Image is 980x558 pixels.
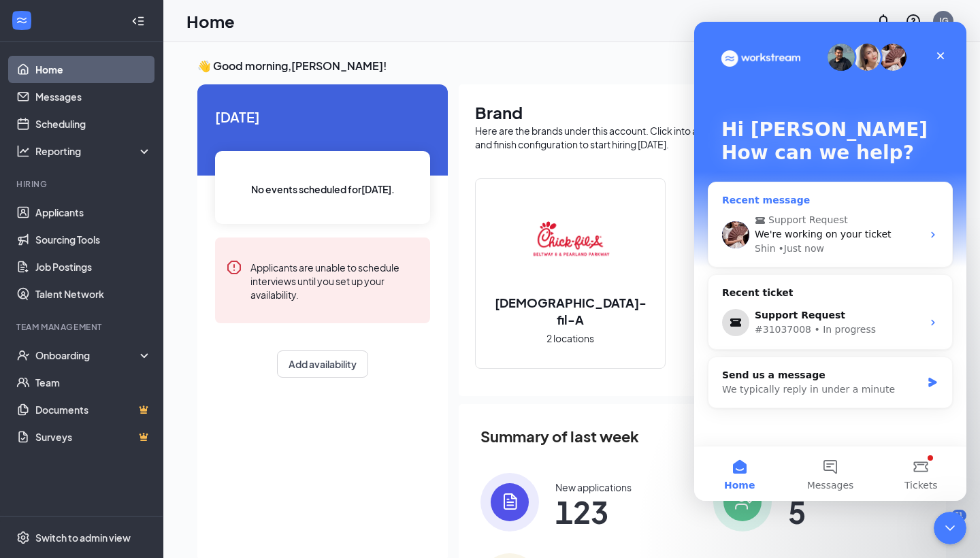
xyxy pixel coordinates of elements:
[35,83,152,110] a: Messages
[951,510,966,521] div: 51
[15,14,29,27] svg: WorkstreamLogo
[480,473,539,531] img: icon
[35,110,152,137] a: Scheduling
[475,101,930,124] h1: Brand
[35,226,152,253] a: Sourcing Tools
[527,201,614,289] img: Chick-fil-A
[475,124,930,151] div: Here are the brands under this account. Click into a brand to see your locations, managers, job p...
[35,531,131,544] div: Switch to admin view
[16,178,149,190] div: Hiring
[35,396,152,423] a: DocumentsCrown
[35,56,152,83] a: Home
[555,480,632,494] div: New applications
[35,280,152,308] a: Talent Network
[480,425,639,448] span: Summary of last week
[35,348,140,362] div: Onboarding
[35,423,152,450] a: SurveysCrown
[35,369,152,396] a: Team
[226,259,242,276] svg: Error
[713,473,772,531] img: icon
[16,531,30,544] svg: Settings
[197,59,946,73] h3: 👋 Good morning, [PERSON_NAME] !
[788,499,832,524] span: 5
[16,144,30,158] svg: Analysis
[131,14,145,28] svg: Collapse
[546,331,594,346] span: 2 locations
[35,253,152,280] a: Job Postings
[251,182,395,197] span: No events scheduled for [DATE] .
[476,294,665,328] h2: [DEMOGRAPHIC_DATA]-fil-A
[16,321,149,333] div: Team Management
[938,15,949,27] div: JG
[694,22,966,501] iframe: Intercom live chat
[250,259,419,301] div: Applicants are unable to schedule interviews until you set up your availability.
[186,10,235,33] h1: Home
[35,144,152,158] div: Reporting
[35,199,152,226] a: Applicants
[905,13,921,29] svg: QuestionInfo
[16,348,30,362] svg: UserCheck
[875,13,892,29] svg: Notifications
[934,512,966,544] iframe: Intercom live chat
[215,106,430,127] span: [DATE]
[277,350,368,378] button: Add availability
[555,499,632,524] span: 123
